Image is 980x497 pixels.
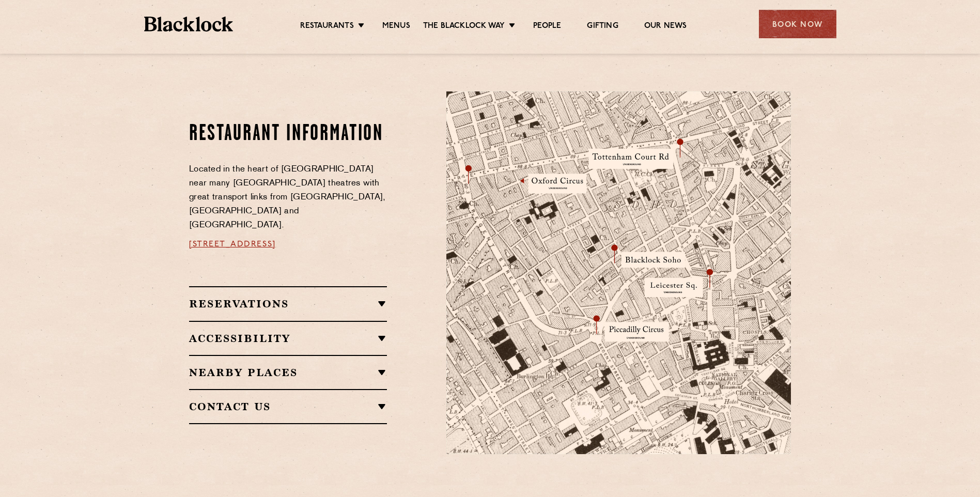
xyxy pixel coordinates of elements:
[189,163,387,232] p: Located in the heart of [GEOGRAPHIC_DATA] near many [GEOGRAPHIC_DATA] theatres with great transpo...
[189,298,387,310] h2: Reservations
[144,17,234,32] img: BL_Textured_Logo-footer-cropped.svg
[423,21,505,33] a: The Blacklock Way
[587,21,618,33] a: Gifting
[382,21,410,33] a: Menus
[189,240,276,248] a: [STREET_ADDRESS]
[189,366,387,379] h2: Nearby Places
[680,358,825,455] img: svg%3E
[533,21,561,33] a: People
[759,10,836,38] div: Book Now
[644,21,687,33] a: Our News
[189,121,387,147] h2: Restaurant information
[189,332,387,345] h2: Accessibility
[189,400,387,413] h2: Contact Us
[300,21,354,33] a: Restaurants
